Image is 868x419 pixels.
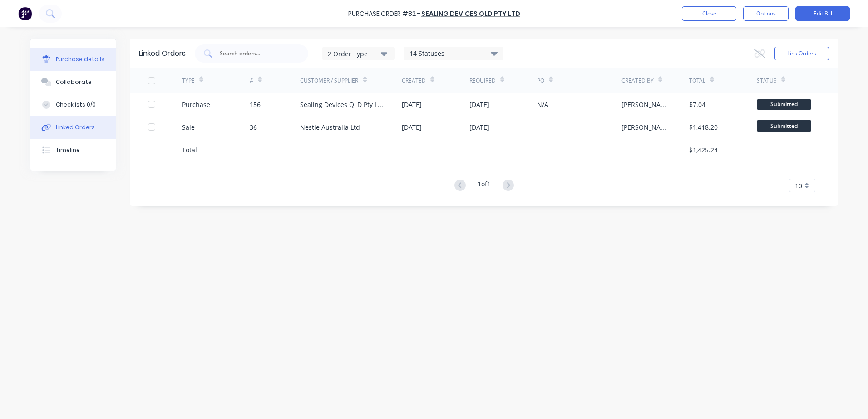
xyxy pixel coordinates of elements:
[30,139,116,161] button: Timeline
[689,77,705,85] div: Total
[621,122,671,132] div: [PERSON_NAME]
[621,100,671,109] div: [PERSON_NAME]
[469,122,489,132] div: [DATE]
[18,7,32,20] img: Factory
[689,122,718,132] div: $1,418.20
[300,100,384,109] div: Sealing Devices QLD Pty Ltd
[322,47,395,60] button: 2 Order Type
[682,6,736,21] button: Close
[56,78,92,86] div: Collaborate
[402,77,426,85] div: Created
[56,55,104,63] div: Purchase details
[757,99,811,110] div: Submitted
[30,93,116,116] button: Checklists 0/0
[402,122,422,132] div: [DATE]
[689,145,718,155] div: $1,425.24
[182,100,210,109] div: Purchase
[30,116,116,139] button: Linked Orders
[30,71,116,93] button: Collaborate
[537,77,544,85] div: PO
[56,101,96,109] div: Checklists 0/0
[30,48,116,71] button: Purchase details
[757,77,777,85] div: Status
[537,100,548,109] div: N/A
[469,100,489,109] div: [DATE]
[56,123,95,132] div: Linked Orders
[139,48,186,59] div: Linked Orders
[795,181,802,190] span: 10
[757,120,811,132] span: Submitted
[402,100,422,109] div: [DATE]
[689,100,705,109] div: $7.04
[250,100,261,109] div: 156
[421,9,520,18] a: Sealing Devices QLD Pty Ltd
[469,77,496,85] div: Required
[300,77,358,85] div: Customer / Supplier
[300,122,360,132] div: Nestle Australia Ltd
[404,49,503,58] div: 14 Statuses
[219,49,294,58] input: Search orders...
[621,77,654,85] div: Created By
[250,77,253,85] div: #
[774,47,829,60] button: Link Orders
[328,49,389,58] div: 2 Order Type
[182,122,195,132] div: Sale
[182,145,197,155] div: Total
[250,122,257,132] div: 36
[795,6,850,21] button: Edit Bill
[478,179,491,192] div: 1 of 1
[56,146,80,154] div: Timeline
[348,9,420,19] div: Purchase Order #82 -
[743,6,789,21] button: Options
[182,77,195,85] div: TYPE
